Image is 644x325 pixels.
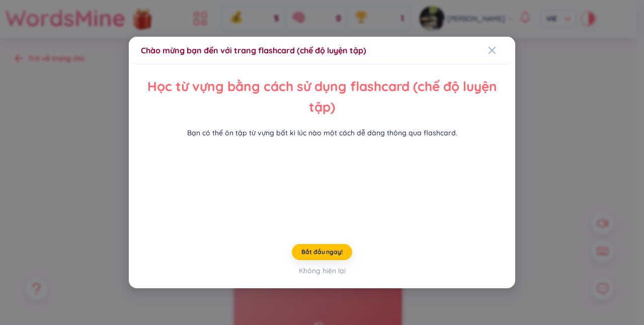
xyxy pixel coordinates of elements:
div: Chào mừng bạn đến với trang flashcard (chế độ luyện tập) [141,45,503,56]
button: Bắt đầu ngay! [292,244,352,260]
button: Close [488,37,515,64]
div: Không hiện lại [299,265,346,276]
span: Bắt đầu ngay! [301,248,342,256]
h2: Học từ vựng bằng cách sử dụng flashcard (chế độ luyện tập) [143,76,501,118]
div: Bạn có thể ôn tập từ vựng bất kì lúc nào một cách dễ dàng thông qua flashcard. [187,127,457,138]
